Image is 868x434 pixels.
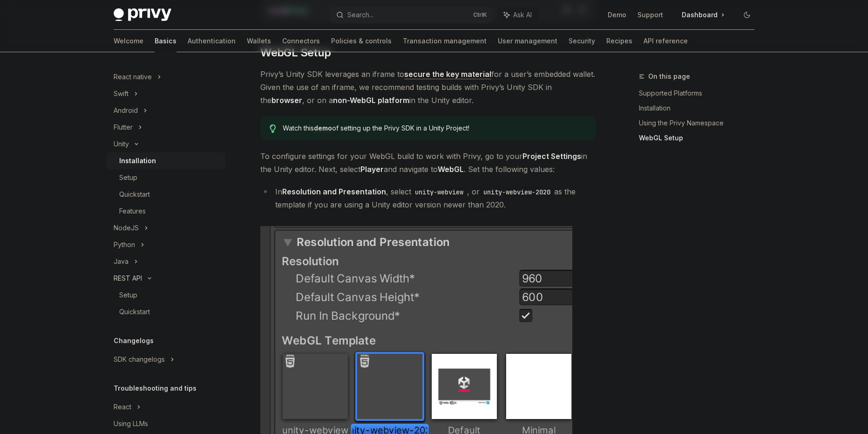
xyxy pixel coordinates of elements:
[282,30,320,52] a: Connectors
[106,415,225,432] a: Using LLMs
[331,30,392,52] a: Policies & controls
[674,7,732,22] a: Dashboard
[644,30,688,52] a: API reference
[473,11,487,19] span: Ctrl K
[606,30,632,52] a: Recipes
[106,203,225,220] a: Features
[271,96,302,105] strong: browser
[639,86,762,101] a: Supported Platforms
[114,71,152,83] div: React native
[119,172,137,183] div: Setup
[106,303,225,320] a: Quickstart
[608,10,626,20] a: Demo
[648,71,690,82] span: On this page
[360,165,384,174] strong: Player
[438,165,464,174] strong: WebGL
[480,187,554,197] code: unity-webview-2020
[260,68,596,107] span: Privy’s Unity SDK leverages an iframe to for a user’s embedded wallet. Given the use of an iframe...
[637,10,663,20] a: Support
[403,30,487,52] a: Transaction management
[114,88,129,99] div: Swift
[155,30,176,52] a: Basics
[639,101,762,116] a: Installation
[639,116,762,131] a: Using the Privy Namespace
[270,124,276,133] svg: Tip
[119,289,137,301] div: Setup
[119,206,146,217] div: Features
[119,155,156,166] div: Installation
[260,45,331,60] span: WebGL Setup
[114,8,171,21] img: dark logo
[114,273,142,284] div: REST API
[106,287,225,303] a: Setup
[114,222,139,234] div: NodeJS
[114,30,143,52] a: Welcome
[283,124,587,133] span: Watch this of setting up the Privy SDK in a Unity Project!
[404,69,491,79] a: secure the key material
[114,239,135,250] div: Python
[513,10,532,20] span: Ask AI
[114,383,197,394] h5: Troubleshooting and tips
[282,187,386,196] strong: Resolution and Presentation
[114,138,129,150] div: Unity
[739,7,754,22] button: Toggle dark mode
[114,335,154,346] h5: Changelogs
[119,189,150,200] div: Quickstart
[119,306,150,317] div: Quickstart
[639,131,762,145] a: WebGL Setup
[114,105,138,116] div: Android
[314,124,332,132] a: demo
[114,354,165,365] div: SDK changelogs
[106,152,225,169] a: Installation
[114,122,133,133] div: Flutter
[497,7,538,23] button: Ask AI
[114,256,129,267] div: Java
[114,418,148,429] div: Using LLMs
[569,30,595,52] a: Security
[106,186,225,203] a: Quickstart
[347,9,373,21] div: Search...
[247,30,271,52] a: Wallets
[522,152,581,161] strong: Project Settings
[682,10,718,20] span: Dashboard
[188,30,236,52] a: Authentication
[333,96,409,105] strong: non-WebGL platform
[114,401,131,413] div: React
[498,30,557,52] a: User management
[260,185,596,211] li: In , select , or as the template if you are using a Unity editor version newer than 2020.
[106,169,225,186] a: Setup
[260,150,596,176] span: To configure settings for your WebGL build to work with Privy, go to your in the Unity editor. Ne...
[411,187,467,197] code: unity-webview
[330,7,493,23] button: Search...CtrlK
